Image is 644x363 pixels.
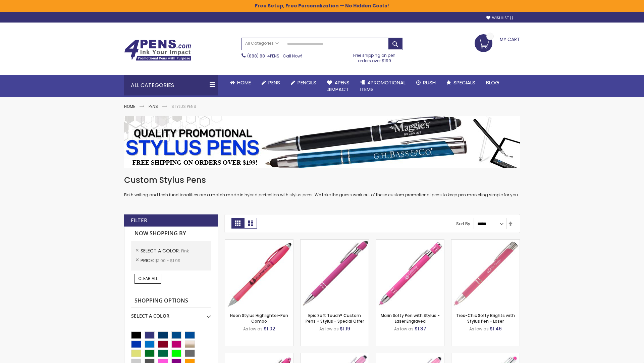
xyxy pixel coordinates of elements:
[327,79,350,93] span: 4Pens 4impact
[124,116,520,168] img: Stylus Pens
[124,175,520,198] div: Both writing and tech functionalities are a match made in hybrid perfection with stylus pens. We ...
[376,239,444,245] a: Marin Softy Pen with Stylus - Laser Engraved-Pink
[376,240,444,308] img: Marin Softy Pen with Stylus - Laser Engraved-Pink
[135,274,161,283] a: Clear All
[149,104,158,109] a: Pens
[394,326,414,332] span: As low as
[124,75,218,95] div: All Categories
[415,325,426,332] span: $1.37
[453,79,475,86] span: Specials
[247,53,302,59] span: - Call Now!
[181,248,189,254] span: Pink
[245,41,279,46] span: All Categories
[355,75,411,97] a: 4PROMOTIONALITEMS
[230,313,288,324] a: Neon Stylus Highlighter-Pen Combo
[237,79,251,86] span: Home
[298,79,316,86] span: Pencils
[456,313,515,324] a: Tres-Chic Softy Brights with Stylus Pen - Laser
[124,175,520,186] h1: Custom Stylus Pens
[131,227,211,241] strong: Now Shopping by
[285,75,322,90] a: Pencils
[322,75,355,97] a: 4Pens4impact
[486,15,513,21] a: Wishlist
[451,353,520,359] a: Tres-Chic Softy with Stylus Top Pen - ColorJet-Pink
[306,313,364,324] a: Epic Soft Touch® Custom Pens + Stylus - Special Offer
[268,79,280,86] span: Pens
[171,104,196,109] strong: Stylus Pens
[319,326,339,332] span: As low as
[423,79,436,86] span: Rush
[301,239,369,245] a: 4P-MS8B-Pink
[490,325,502,332] span: $1.46
[243,326,263,332] span: As low as
[141,247,181,254] span: Select A Color
[441,75,481,90] a: Specials
[486,79,499,86] span: Blog
[256,75,285,90] a: Pens
[225,75,256,90] a: Home
[225,240,293,308] img: Neon Stylus Highlighter-Pen Combo-Pink
[155,258,180,264] span: $1.00 - $1.99
[124,39,191,61] img: 4Pens Custom Pens and Promotional Products
[225,239,293,245] a: Neon Stylus Highlighter-Pen Combo-Pink
[376,353,444,359] a: Ellipse Stylus Pen - ColorJet-Pink
[451,240,520,308] img: Tres-Chic Softy Brights with Stylus Pen - Laser-Pink
[301,353,369,359] a: Ellipse Stylus Pen - LaserMax-Pink
[411,75,441,90] a: Rush
[242,38,282,49] a: All Categories
[131,308,211,319] div: Select A Color
[360,79,406,93] span: 4PROMOTIONAL ITEMS
[138,276,158,281] span: Clear All
[301,240,369,308] img: 4P-MS8B-Pink
[247,53,279,59] a: (888) 88-4PENS
[469,326,489,332] span: As low as
[456,221,470,227] label: Sort By
[141,257,155,264] span: Price
[131,217,147,224] strong: Filter
[340,325,350,332] span: $1.19
[481,75,504,90] a: Blog
[381,313,440,324] a: Marin Softy Pen with Stylus - Laser Engraved
[124,104,135,109] a: Home
[346,50,403,64] div: Free shipping on pen orders over $199
[264,325,275,332] span: $1.02
[131,294,211,308] strong: Shopping Options
[451,239,520,245] a: Tres-Chic Softy Brights with Stylus Pen - Laser-Pink
[225,353,293,359] a: Ellipse Softy Brights with Stylus Pen - Laser-Pink
[231,218,244,229] strong: Grid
